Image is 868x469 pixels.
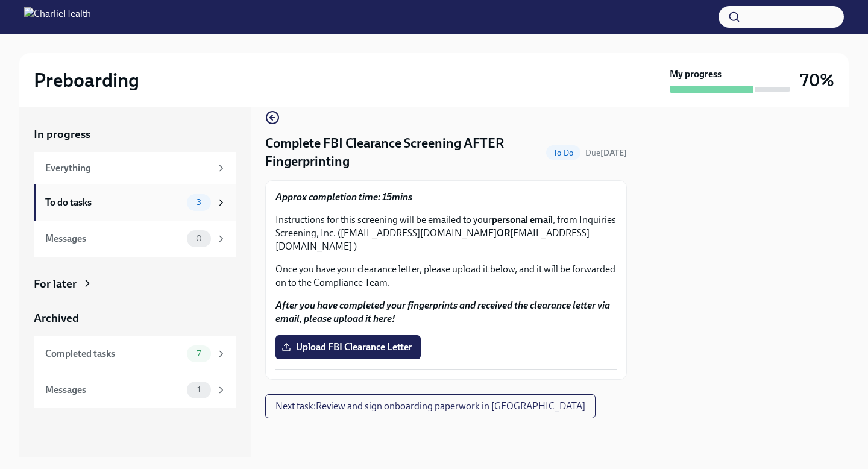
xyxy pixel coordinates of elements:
div: To do tasks [45,196,182,209]
p: Instructions for this screening will be emailed to your , from Inquiries Screening, Inc. ([EMAIL_... [275,213,617,253]
strong: Approx completion time: 15mins [275,191,412,203]
h4: Complete FBI Clearance Screening AFTER Fingerprinting [265,134,541,171]
div: Messages [45,232,182,245]
span: Next task : Review and sign onboarding paperwork in [GEOGRAPHIC_DATA] [275,400,585,412]
span: Due [585,148,627,158]
span: 1 [190,385,208,394]
span: 7 [189,349,208,358]
a: Completed tasks7 [34,336,236,372]
img: CharlieHealth [24,7,91,27]
label: Upload FBI Clearance Letter [275,335,421,359]
h3: 70% [800,69,834,91]
a: Messages1 [34,372,236,408]
a: Everything [34,152,236,184]
strong: My progress [670,68,722,81]
span: Upload FBI Clearance Letter [284,341,412,353]
span: 0 [189,234,209,243]
strong: OR [497,227,510,239]
a: To do tasks3 [34,184,236,221]
a: Archived [34,310,236,326]
div: Everything [45,162,211,175]
div: Messages [45,383,182,397]
a: Messages0 [34,221,236,257]
div: Completed tasks [45,347,182,360]
h2: Preboarding [34,68,139,92]
a: For later [34,276,236,292]
strong: personal email [492,214,553,225]
span: August 28th, 2025 08:00 [585,147,627,159]
span: 3 [189,198,209,207]
div: For later [34,276,77,292]
a: In progress [34,127,236,142]
span: To Do [546,148,580,157]
strong: [DATE] [600,148,627,158]
strong: After you have completed your fingerprints and received the clearance letter via email, please up... [275,300,610,324]
button: Next task:Review and sign onboarding paperwork in [GEOGRAPHIC_DATA] [265,394,596,418]
p: Once you have your clearance letter, please upload it below, and it will be forwarded on to the C... [275,263,617,289]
